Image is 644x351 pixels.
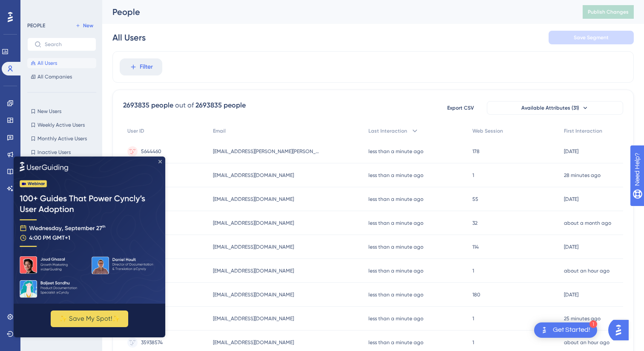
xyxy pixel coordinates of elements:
[368,339,423,345] time: less than a minute ago
[213,339,294,346] span: [EMAIL_ADDRESS][DOMAIN_NAME]
[37,154,115,171] button: ✨ Save My Spot!✨
[27,133,96,144] button: Monthly Active Users
[564,148,578,154] time: [DATE]
[564,196,578,202] time: [DATE]
[368,292,423,298] time: less than a minute ago
[27,120,96,130] button: Weekly Active Users
[564,339,609,345] time: about an hour ago
[27,147,96,157] button: Inactive Users
[27,58,96,68] button: All Users
[368,196,423,202] time: less than a minute ago
[368,128,407,134] span: Last Interaction
[472,315,474,322] span: 1
[213,128,226,134] span: Email
[553,325,590,335] div: Get Started!
[213,196,294,203] span: [EMAIL_ADDRESS][DOMAIN_NAME]
[564,128,602,134] span: First Interaction
[37,73,72,80] span: All Companies
[583,5,634,19] button: Publish Changes
[175,100,194,110] div: out of
[539,325,549,335] img: launcher-image-alternative-text
[120,58,162,75] button: Filter
[472,128,503,134] span: Web Session
[368,148,423,154] time: less than a minute ago
[368,316,423,322] time: less than a minute ago
[195,100,246,110] div: 2693835 people
[564,292,578,298] time: [DATE]
[472,172,474,179] span: 1
[521,104,579,111] span: Available Attributes (31)
[472,148,480,155] span: 178
[83,22,93,29] span: New
[140,62,153,72] span: Filter
[564,220,611,226] time: about a month ago
[213,148,319,155] span: [EMAIL_ADDRESS][PERSON_NAME][PERSON_NAME][DOMAIN_NAME]
[123,100,173,110] div: 2693835 people
[72,20,96,31] button: New
[213,267,294,274] span: [EMAIL_ADDRESS][DOMAIN_NAME]
[608,317,634,343] iframe: UserGuiding AI Assistant Launcher
[472,196,478,203] span: 55
[472,267,474,274] span: 1
[368,244,423,250] time: less than a minute ago
[112,6,561,18] div: People
[472,339,474,346] span: 1
[564,316,601,322] time: 25 minutes ago
[564,172,601,178] time: 28 minutes ago
[589,320,597,328] div: 1
[447,104,474,111] span: Export CSV
[127,128,144,134] span: User ID
[213,244,294,250] span: [EMAIL_ADDRESS][DOMAIN_NAME]
[574,34,609,41] span: Save Segment
[112,32,146,44] div: All Users
[27,22,45,29] div: PEOPLE
[213,315,294,322] span: [EMAIL_ADDRESS][DOMAIN_NAME]
[213,220,294,226] span: [EMAIL_ADDRESS][DOMAIN_NAME]
[487,101,623,115] button: Available Attributes (31)
[472,291,480,298] span: 180
[368,172,423,178] time: less than a minute ago
[213,172,294,179] span: [EMAIL_ADDRESS][DOMAIN_NAME]
[27,72,96,82] button: All Companies
[37,108,61,115] span: New Users
[37,135,87,142] span: Monthly Active Users
[145,3,148,7] div: Close Preview
[213,291,294,298] span: [EMAIL_ADDRESS][DOMAIN_NAME]
[20,2,53,12] span: Need Help?
[534,322,597,338] div: Open Get Started! checklist, remaining modules: 1
[549,31,634,44] button: Save Segment
[368,268,423,274] time: less than a minute ago
[472,220,477,226] span: 32
[141,339,163,346] span: 35938574
[141,148,161,155] span: 5644460
[564,268,609,274] time: about an hour ago
[368,220,423,226] time: less than a minute ago
[588,9,629,15] span: Publish Changes
[472,244,479,250] span: 114
[37,60,57,67] span: All Users
[37,149,71,156] span: Inactive Users
[439,101,482,115] button: Export CSV
[45,41,89,47] input: Search
[27,106,96,116] button: New Users
[564,244,578,250] time: [DATE]
[37,122,85,128] span: Weekly Active Users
